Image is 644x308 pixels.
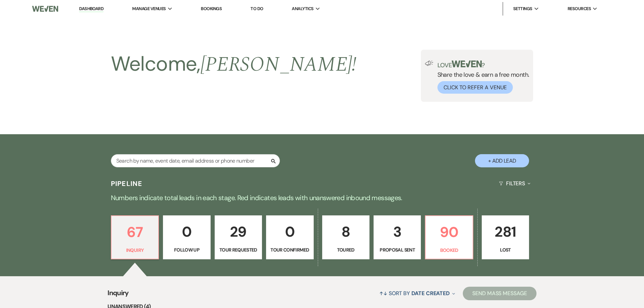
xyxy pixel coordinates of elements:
[108,288,129,302] span: Inquiry
[163,215,210,259] a: 0Follow Up
[433,61,529,94] div: Share the love & earn a free month.
[167,220,206,243] p: 0
[322,215,369,259] a: 8Toured
[568,5,591,12] span: Resources
[270,246,309,254] p: Tour Confirmed
[378,246,416,254] p: Proposal Sent
[292,5,313,12] span: Analytics
[200,49,357,80] span: [PERSON_NAME] !
[111,154,280,167] input: Search by name, event date, email address or phone number
[111,215,159,259] a: 67Inquiry
[377,284,458,302] button: Sort By Date Created
[79,6,103,12] a: Dashboard
[201,6,222,11] a: Bookings
[430,221,468,243] p: 90
[270,220,309,243] p: 0
[379,290,387,297] span: ↑↓
[111,50,357,79] h2: Welcome,
[116,221,154,243] p: 67
[425,61,433,66] img: loud-speaker-illustration.svg
[378,220,416,243] p: 3
[374,215,421,259] a: 3Proposal Sent
[486,246,525,254] p: Lost
[425,215,473,259] a: 90Booked
[32,2,58,16] img: Weven Logo
[475,154,529,167] button: + Add Lead
[266,215,313,259] a: 0Tour Confirmed
[219,246,258,254] p: Tour Requested
[411,290,450,297] span: Date Created
[111,179,143,188] h3: Pipeline
[430,246,468,254] p: Booked
[452,61,482,67] img: weven-logo-green.svg
[215,215,262,259] a: 29Tour Requested
[463,287,536,300] button: Send Mass Message
[437,61,529,68] p: Love ?
[219,220,258,243] p: 29
[496,174,533,192] button: Filters
[486,220,525,243] p: 281
[116,246,154,254] p: Inquiry
[251,6,263,11] a: To Do
[327,246,365,254] p: Toured
[513,5,532,12] span: Settings
[79,192,566,203] p: Numbers indicate total leads in each stage. Red indicates leads with unanswered inbound messages.
[437,81,513,94] button: Click to Refer a Venue
[327,220,365,243] p: 8
[167,246,206,254] p: Follow Up
[482,215,529,259] a: 281Lost
[132,5,166,12] span: Manage Venues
